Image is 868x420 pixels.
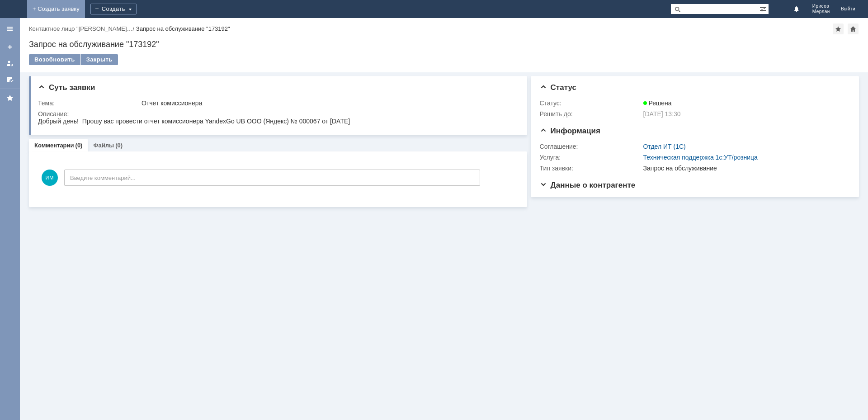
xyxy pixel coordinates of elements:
[90,4,137,14] div: Создать
[812,9,830,14] span: Мерлан
[75,142,83,149] div: (0)
[540,165,642,172] div: Тип заявки:
[29,40,859,49] div: Запрос на обслуживание "173192"
[93,142,114,149] a: Файлы
[643,110,681,118] span: [DATE] 13:30
[42,170,58,186] span: ИМ
[540,181,636,189] span: Данные о контрагенте
[38,99,140,107] div: Тема:
[643,99,672,107] span: Решена
[3,40,17,54] a: Создать заявку
[136,25,230,32] div: Запрос на обслуживание "173192"
[643,154,758,161] a: Техническая поддержка 1с:УТ/розница
[3,56,17,71] a: Мои заявки
[848,24,859,34] div: Сделать домашней страницей
[812,4,830,9] span: Ирисов
[38,110,515,118] div: Описание:
[540,127,600,135] span: Информация
[34,142,74,149] a: Комментарии
[643,165,845,172] div: Запрос на обслуживание
[115,142,123,149] div: (0)
[540,83,576,92] span: Статус
[29,25,136,32] div: /
[29,25,133,32] a: Контактное лицо "[PERSON_NAME]…
[38,83,95,92] span: Суть заявки
[643,143,686,150] a: Отдел ИТ (1С)
[3,72,17,87] a: Мои согласования
[833,24,844,34] div: Добавить в избранное
[759,4,769,13] span: Расширенный поиск
[142,99,513,107] div: Отчет комиссионера
[540,110,642,118] div: Решить до:
[540,154,642,161] div: Услуга:
[540,143,642,150] div: Соглашение:
[540,99,642,107] div: Статус:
